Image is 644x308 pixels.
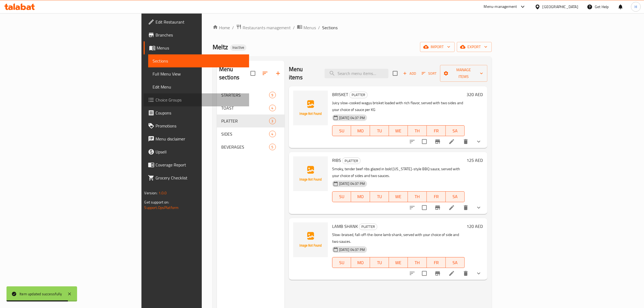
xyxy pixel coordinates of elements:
[370,191,389,202] button: TU
[144,158,249,171] a: Coverage Report
[408,257,427,268] button: TH
[429,127,444,135] span: FR
[472,135,485,148] button: show more
[422,70,437,77] span: Sort
[144,106,249,119] a: Coupons
[401,69,418,78] span: Add item
[406,135,419,148] button: sort-choices
[337,247,367,252] span: [DATE] 04:37 PM
[148,67,249,80] a: Full Menu View
[144,145,249,158] a: Upsell
[444,67,483,80] span: Manage items
[408,125,427,136] button: TH
[457,42,492,52] button: export
[144,199,169,206] span: Get support on:
[475,204,482,211] svg: Show Choices
[269,145,276,150] span: 5
[448,270,455,277] a: Edit menu item
[156,110,245,116] span: Coupons
[332,222,358,230] span: LAMB SHANK
[297,24,316,31] a: Menus
[370,257,389,268] button: TU
[337,181,367,186] span: [DATE] 04:37 PM
[332,257,351,268] button: SU
[156,123,245,129] span: Promotions
[389,125,408,136] button: WE
[420,42,455,52] button: import
[402,70,417,77] span: Add
[217,86,285,156] nav: Menu sections
[410,127,425,135] span: TH
[236,24,291,31] a: Restaurants management
[148,54,249,67] a: Sections
[293,24,295,31] li: /
[144,171,249,184] a: Grocery Checklist
[269,106,276,111] span: 4
[156,19,245,25] span: Edit Restaurant
[429,259,444,267] span: FR
[446,125,465,136] button: SA
[144,28,249,41] a: Branches
[269,131,276,137] div: items
[467,222,483,230] h6: 120 AED
[448,127,463,135] span: SA
[391,193,406,201] span: WE
[461,44,487,50] span: export
[153,84,245,90] span: Edit Menu
[372,193,387,201] span: TU
[448,204,455,211] a: Edit menu item
[472,267,485,280] button: show more
[431,135,444,148] button: Branch-specific-item
[335,193,349,201] span: SU
[467,156,483,164] h6: 125 AED
[332,156,341,164] span: RIBS
[401,69,418,78] button: Add
[410,193,425,201] span: TH
[431,201,444,214] button: Branch-specific-item
[391,127,406,135] span: WE
[293,156,328,191] img: RIBS
[351,257,370,268] button: MO
[156,162,245,168] span: Coverage Report
[429,193,444,201] span: FR
[213,24,492,31] nav: breadcrumb
[156,97,245,103] span: Choice Groups
[335,259,349,267] span: SU
[156,149,245,155] span: Upsell
[349,92,367,98] span: PLATTER
[153,58,245,64] span: Sections
[318,24,320,31] li: /
[337,115,367,120] span: [DATE] 04:37 PM
[272,67,285,80] button: Add section
[144,132,249,145] a: Menu disclaimer
[448,138,455,145] a: Edit menu item
[269,118,276,124] div: items
[543,4,578,10] div: [GEOGRAPHIC_DATA]
[448,193,463,201] span: SA
[293,222,328,257] img: LAMB SHANK
[303,24,316,31] span: Menus
[389,68,401,79] span: Select section
[484,4,517,10] div: Menu-management
[148,80,249,93] a: Edit Menu
[635,4,637,10] span: H
[419,202,430,213] span: Select to update
[221,131,269,137] div: SIDES
[221,144,269,150] span: BEVERAGES
[372,127,387,135] span: TU
[448,259,463,267] span: SA
[156,136,245,142] span: Menu disclaimer
[221,105,269,111] div: TOAST
[391,259,406,267] span: WE
[269,119,276,124] span: 3
[289,65,318,81] h2: Menu items
[217,127,285,140] div: SIDES4
[217,89,285,101] div: STARTERS9
[156,32,245,38] span: Branches
[269,132,276,137] span: 4
[325,69,388,78] input: search
[408,191,427,202] button: TH
[332,125,351,136] button: SU
[359,224,377,230] div: PLATTER
[269,105,276,111] div: items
